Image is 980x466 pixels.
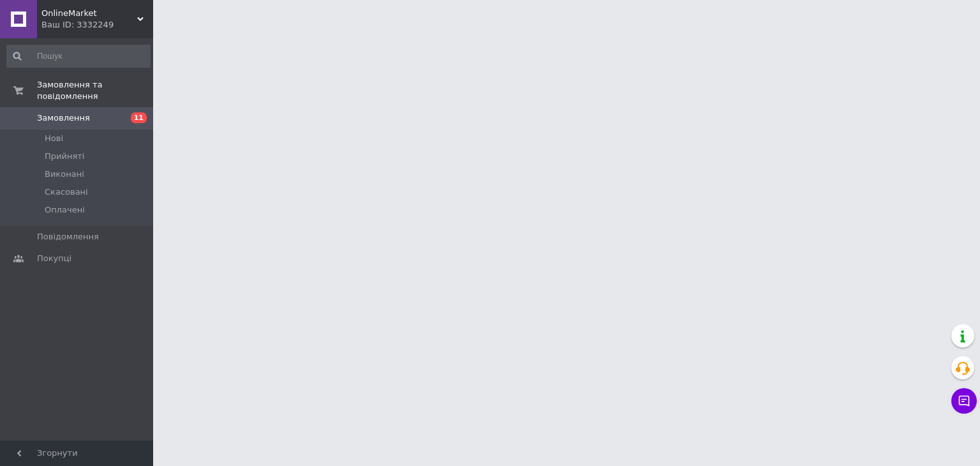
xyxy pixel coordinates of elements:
span: Скасовані [45,186,88,198]
span: OnlineMarket [41,8,137,19]
span: Покупці [37,253,71,264]
span: Нові [45,133,63,144]
span: Виконані [45,169,84,180]
span: Повідомлення [37,231,99,243]
span: Оплачені [45,204,85,216]
span: Прийняті [45,151,84,162]
span: 11 [131,112,147,123]
span: Замовлення та повідомлення [37,79,153,102]
span: Замовлення [37,112,90,124]
button: Чат з покупцем [951,388,977,414]
div: Ваш ID: 3332249 [41,19,153,31]
input: Пошук [6,45,151,68]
